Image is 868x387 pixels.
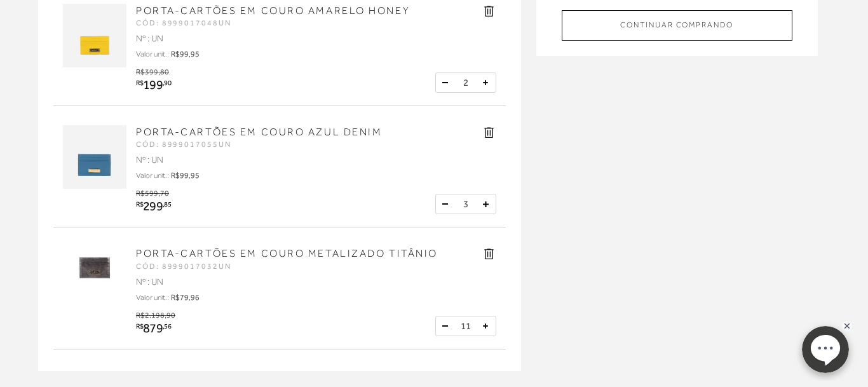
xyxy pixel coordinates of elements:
span: R$599,70 [136,189,169,198]
span: R$99,95 [171,50,200,58]
a: PORTA-CARTÕES EM COURO AZUL DENIM [136,126,382,138]
img: PORTA-CARTÕES EM COURO AMARELO HONEY [63,4,126,67]
a: PORTA-CARTÕES EM COURO METALIZADO TITÂNIO [136,248,438,259]
span: 3 [463,198,468,210]
span: Valor unit.: [136,50,169,58]
img: PORTA-CARTÕES EM COURO AZUL DENIM [63,125,126,189]
span: Nº : UN [136,154,163,165]
span: 2 [463,77,468,88]
a: PORTA-CARTÕES EM COURO AMARELO HONEY [136,5,410,17]
button: CONTINUAR COMPRANDO [562,10,792,40]
span: Nº : UN [136,276,163,287]
span: 11 [461,320,471,332]
span: R$99,95 [171,171,200,180]
span: Valor unit.: [136,171,169,180]
span: CÓD: 8999017055UN [136,140,231,149]
span: R$2.198,90 [136,311,175,320]
span: Nº : UN [136,33,163,43]
img: PORTA-CARTÕES EM COURO METALIZADO TITÂNIO [63,247,126,310]
span: R$399,80 [136,67,169,76]
span: Valor unit.: [136,293,169,302]
span: CÓD: 8999017032UN [136,262,231,271]
span: R$79,96 [171,293,200,302]
span: CÓD: 8999017048UN [136,18,231,27]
